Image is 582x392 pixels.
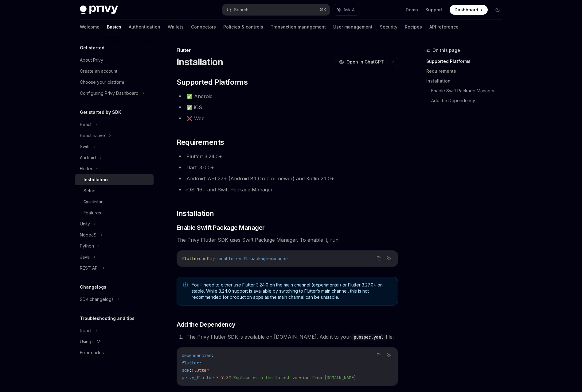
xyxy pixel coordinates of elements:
[183,282,188,287] svg: Note
[75,196,154,207] a: Quickstart
[177,163,398,172] li: Dart: 3.0.0+
[199,256,214,261] span: config
[177,114,398,123] li: ❌ Web
[199,360,201,366] span: :
[177,137,224,147] span: Requirements
[385,254,393,262] button: Ask AI
[75,185,154,196] a: Setup
[375,351,383,359] button: Copy the contents from the code block
[80,242,94,250] div: Python
[75,77,154,88] a: Choose your platform
[429,20,459,34] a: API reference
[346,59,384,65] span: Open in ChatGPT
[177,77,248,87] span: Supported Platforms
[75,347,154,358] a: Error codes
[80,90,139,97] div: Configuring Privy Dashboard
[211,353,214,358] span: :
[431,86,507,96] a: Enable Swift Package Manager
[425,7,442,13] a: Support
[455,7,478,13] span: Dashboard
[177,103,398,112] li: ✅ iOS
[375,254,383,262] button: Copy the contents from the code block
[80,154,96,161] div: Android
[80,220,90,228] div: Unity
[234,6,251,13] div: Search...
[75,55,154,66] a: About Privy
[75,174,154,185] a: Installation
[214,375,216,380] span: :
[84,176,108,183] div: Installation
[80,20,100,34] a: Welcome
[333,20,373,34] a: User management
[177,236,398,244] span: The Privy Flutter SDK uses Swift Package Manager. To enable it, run:
[80,79,124,86] div: Choose your platform
[406,7,418,13] a: Demo
[343,7,356,13] span: Ask AI
[80,6,118,14] img: dark logo
[426,56,507,66] a: Supported Platforms
[351,334,386,340] code: pubspec.yaml
[80,327,92,334] div: React
[182,353,211,358] span: dependencies
[80,165,92,172] div: Flutter
[177,92,398,101] li: ✅ Android
[385,351,393,359] button: Ask AI
[80,56,103,64] div: About Privy
[182,256,199,261] span: flutter
[80,338,103,345] div: Using LLMs
[432,47,460,54] span: On this page
[222,4,330,15] button: Search...⌘K
[177,223,265,232] span: Enable Swift Package Manager
[80,132,105,139] div: React native
[223,20,263,34] a: Policies & controls
[450,5,488,15] a: Dashboard
[129,20,160,34] a: Authentication
[80,143,90,150] div: Swift
[80,296,114,303] div: SDK changelogs
[229,375,356,380] span: # Replace with the latest version from [DOMAIN_NAME]
[80,264,99,272] div: REST API
[185,332,398,341] li: The Privy Flutter SDK is available on [DOMAIN_NAME]. Add it to your file:
[271,20,326,34] a: Transaction management
[80,253,90,261] div: Java
[80,44,104,52] h5: Get started
[84,209,101,217] div: Features
[320,7,326,12] span: ⌘ K
[177,174,398,183] li: Android: API 27+ (Android 8.1 Oreo or newer) and Kotlin 2.1.0+
[75,207,154,218] a: Features
[191,20,216,34] a: Connectors
[80,67,117,75] div: Create an account
[380,20,397,34] a: Security
[177,47,398,53] div: Flutter
[177,209,214,218] span: Installation
[431,96,507,106] a: Add the Dependency
[189,367,192,373] span: :
[177,185,398,194] li: iOS: 16+ and Swift Package Manager
[192,282,392,300] span: You’ll need to either use Flutter 3.24.0 on the main channel (experimental) or Flutter 3.27.0+ on...
[80,315,135,322] h5: Troubleshooting and tips
[335,57,388,67] button: Open in ChatGPT
[80,231,96,239] div: NodeJS
[80,283,106,291] h5: Changelogs
[216,375,229,380] span: X.Y.Z
[192,367,209,373] span: flutter
[80,109,121,116] h5: Get started by SDK
[107,20,121,34] a: Basics
[493,5,502,15] button: Toggle dark mode
[182,360,199,366] span: flutter
[214,256,287,261] span: --enable-swift-package-manager
[75,336,154,347] a: Using LLMs
[182,375,214,380] span: privy_flutter
[177,152,398,161] li: Flutter: 3.24.0+
[168,20,184,34] a: Wallets
[177,320,236,329] span: Add the Dependency
[177,56,223,67] h1: Installation
[333,4,360,15] button: Ask AI
[84,187,96,194] div: Setup
[80,349,104,356] div: Error codes
[182,367,189,373] span: sdk
[426,76,507,86] a: Installation
[84,198,104,206] div: Quickstart
[75,66,154,77] a: Create an account
[405,20,422,34] a: Recipes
